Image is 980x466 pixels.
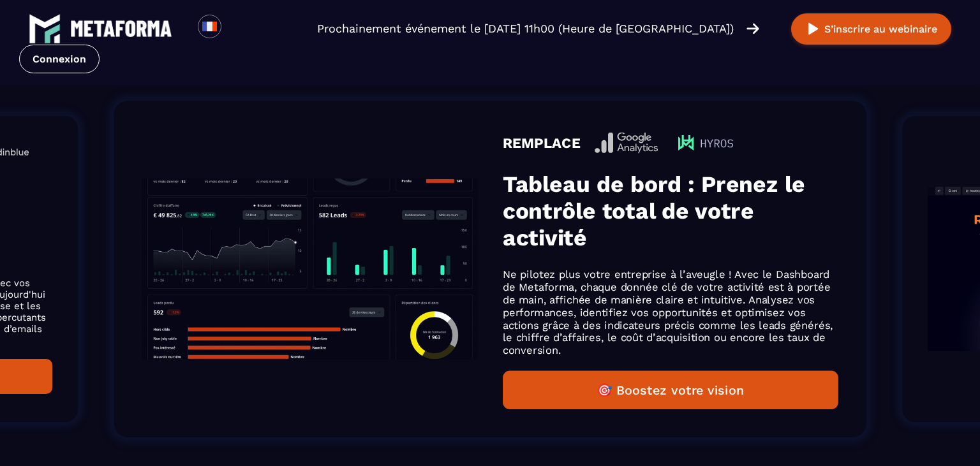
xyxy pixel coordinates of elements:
[19,45,100,73] a: Connexion
[317,20,734,38] p: Prochainement événement le [DATE] 11h00 (Heure de [GEOGRAPHIC_DATA])
[746,22,759,36] img: arrow-right
[791,13,951,45] button: S’inscrire au webinaire
[672,129,734,157] img: icon
[503,135,581,151] h4: REMPLACE
[29,13,61,45] img: logo
[805,21,821,37] img: play
[595,132,658,154] img: icon
[142,178,478,360] img: gif
[70,20,172,37] img: logo
[221,15,253,43] div: Search for option
[232,21,242,36] input: Search for option
[503,171,838,251] h3: Tableau de bord : Prenez le contrôle total de votre activité
[503,371,838,410] button: 🎯 Boostez votre vision
[202,18,218,34] img: fr
[503,268,838,357] p: Ne pilotez plus votre entreprise à l’aveugle ! Avec le Dashboard de Metaforma, chaque donnée clé ...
